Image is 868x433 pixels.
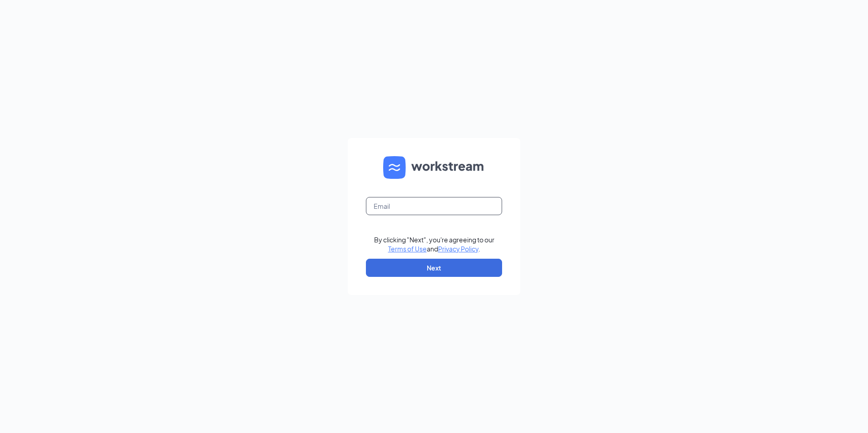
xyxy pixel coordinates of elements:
a: Terms of Use [388,245,427,253]
div: By clicking "Next", you're agreeing to our and . [374,235,494,253]
a: Privacy Policy [438,245,478,253]
img: WS logo and Workstream text [383,156,485,179]
button: Next [366,259,502,277]
input: Email [366,197,502,215]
